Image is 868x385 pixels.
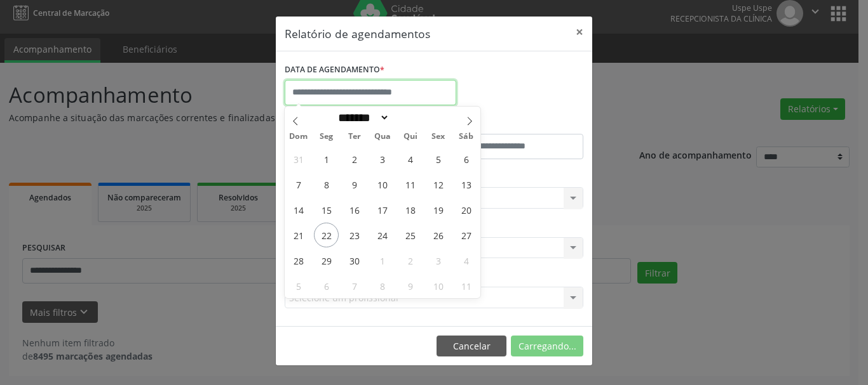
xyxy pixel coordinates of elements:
span: Setembro 2, 2025 [342,147,367,171]
span: Setembro 6, 2025 [454,147,478,171]
span: Setembro 29, 2025 [314,248,339,273]
span: Setembro 8, 2025 [314,172,339,197]
span: Setembro 5, 2025 [426,147,451,171]
span: Outubro 4, 2025 [454,248,478,273]
h5: Relatório de agendamentos [285,25,430,42]
span: Setembro 30, 2025 [342,248,367,273]
span: Setembro 11, 2025 [398,172,423,197]
span: Setembro 27, 2025 [454,223,478,247]
span: Outubro 5, 2025 [286,273,311,298]
button: Cancelar [437,336,506,357]
span: Outubro 10, 2025 [426,273,451,298]
label: DATA DE AGENDAMENTO [285,60,384,80]
span: Sáb [452,133,480,141]
span: Outubro 1, 2025 [370,248,395,273]
span: Setembro 25, 2025 [398,223,423,247]
span: Setembro 26, 2025 [426,223,451,247]
span: Ter [341,133,369,141]
span: Seg [313,133,341,141]
span: Dom [285,133,313,141]
span: Setembro 3, 2025 [370,147,395,171]
span: Setembro 7, 2025 [286,172,311,197]
span: Qui [397,133,424,141]
span: Setembro 14, 2025 [286,197,311,222]
span: Outubro 9, 2025 [398,273,423,298]
button: Carregando... [511,336,583,357]
span: Setembro 23, 2025 [342,223,367,247]
span: Outubro 6, 2025 [314,273,339,298]
span: Setembro 12, 2025 [426,172,451,197]
span: Setembro 21, 2025 [286,223,311,247]
span: Outubro 2, 2025 [398,248,423,273]
span: Setembro 15, 2025 [314,197,339,222]
span: Setembro 17, 2025 [370,197,395,222]
span: Setembro 24, 2025 [370,223,395,247]
span: Agosto 31, 2025 [286,147,311,171]
span: Setembro 19, 2025 [426,197,451,222]
span: Setembro 16, 2025 [342,197,367,222]
span: Sex [424,133,452,141]
input: Year [390,111,431,124]
button: Close [567,16,592,48]
label: ATÉ [437,114,583,134]
span: Setembro 18, 2025 [398,197,423,222]
span: Setembro 1, 2025 [314,147,339,171]
span: Setembro 9, 2025 [342,172,367,197]
span: Outubro 8, 2025 [370,273,395,298]
span: Setembro 22, 2025 [314,223,339,247]
span: Setembro 13, 2025 [454,172,478,197]
select: Month [334,111,390,124]
span: Outubro 7, 2025 [342,273,367,298]
span: Setembro 10, 2025 [370,172,395,197]
span: Qua [369,133,397,141]
span: Outubro 3, 2025 [426,248,451,273]
span: Setembro 28, 2025 [286,248,311,273]
span: Outubro 11, 2025 [454,273,478,298]
span: Setembro 4, 2025 [398,147,423,171]
span: Setembro 20, 2025 [454,197,478,222]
